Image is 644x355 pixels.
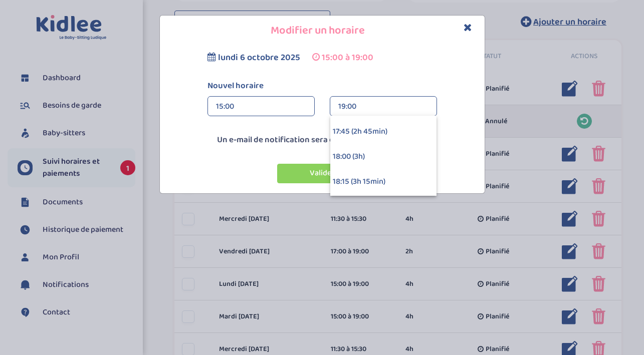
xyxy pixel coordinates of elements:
[330,119,437,144] div: 17:45 (2h 45min)
[167,23,477,39] h4: Modifier un horaire
[330,169,437,194] div: 18:15 (3h 15min)
[200,80,445,93] label: Nouvel horaire
[330,194,437,219] div: 18:30 (3h 30min)
[277,164,367,183] button: Valider
[218,51,300,65] span: lundi 6 octobre 2025
[162,134,482,147] p: Un e-mail de notification sera envoyé à
[464,22,472,34] button: Close
[338,97,428,117] div: 19:00
[322,51,373,65] span: 15:00 à 19:00
[216,97,306,117] div: 15:00
[330,144,437,169] div: 18:00 (3h)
